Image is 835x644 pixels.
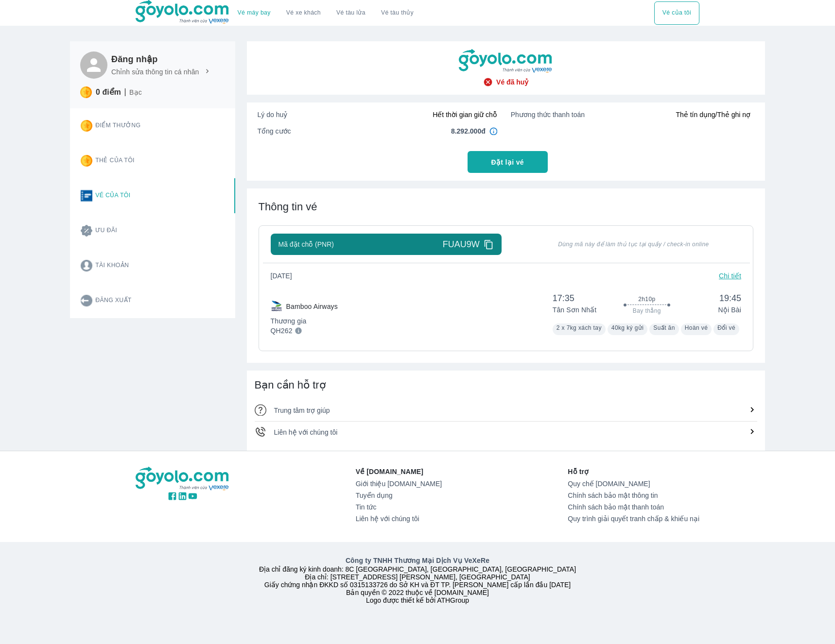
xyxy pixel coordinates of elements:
[687,305,741,315] p: Nội Bài
[81,120,92,132] img: star
[255,379,326,391] span: Bạn cần hỗ trợ
[73,108,235,143] button: Điểm thưởng
[259,201,317,213] span: Thông tin vé
[557,324,602,331] span: 2 x 7kg xách tay
[568,503,699,511] a: Chính sách bảo mật thanh toán
[719,271,741,281] p: Chi tiết
[129,87,142,97] p: Bạc
[373,1,421,25] button: Vé tàu thủy
[230,1,421,25] div: choose transportation mode
[356,491,442,499] a: Tuyển dụng
[111,53,211,65] h6: Đăng nhập
[274,407,330,414] span: Trung tâm trợ giúp
[278,239,334,249] span: Mã đặt chỗ (PNR)
[96,87,121,97] p: 0 điểm
[687,292,741,304] span: 19:45
[238,9,271,17] a: Vé máy bay
[483,77,493,87] img: check-circle
[553,292,607,304] span: 17:35
[286,302,338,311] p: Bamboo Airways
[496,77,528,87] span: Vé đã huỷ
[685,324,708,331] span: Hoàn vé
[81,260,92,271] img: account
[73,143,235,178] button: Thẻ của tôi
[356,467,442,476] p: Về [DOMAIN_NAME]
[491,157,524,167] span: Đặt lại vé
[526,240,741,248] span: Dùng mã này để làm thủ tục tại quầy / check-in online
[568,515,699,523] a: Quy trình giải quyết tranh chấp & khiếu nại
[717,324,735,331] span: Đổi vé
[568,480,699,488] a: Quy chế [DOMAIN_NAME]
[459,49,553,73] img: goyolo-logo
[611,324,644,331] span: 40kg ký gửi
[271,316,338,326] p: Thương gia
[286,9,321,17] a: Vé xe khách
[81,155,92,167] img: star
[511,110,750,119] div: Thẻ tín dụng/Thẻ ghi nợ
[654,1,699,25] div: choose transportation mode
[136,467,230,491] img: logo
[329,1,373,25] a: Vé tàu lửa
[511,110,585,119] span: Phương thức thanh toán
[81,190,92,202] img: ticket
[468,151,548,173] button: Đặt lại vé
[258,126,291,136] span: Tổng cước
[568,491,699,499] a: Chính sách bảo mật thông tin
[489,127,497,135] img: in4
[258,110,497,119] div: Hết thời gian giữ chỗ
[255,426,266,438] img: ic_phone-call
[73,248,235,283] button: Tài khoản
[271,326,293,336] p: QH262
[73,213,235,248] button: Ưu đãi
[356,503,442,511] a: Tin tức
[258,110,288,119] span: Lý do huỷ
[568,467,699,476] p: Hỗ trợ
[274,428,338,436] span: Liên hệ với chúng tôi
[70,108,235,318] div: Card thong tin user
[356,515,442,523] a: Liên hệ với chúng tôi
[633,307,661,315] span: Bay thẳng
[638,295,655,303] span: 2h10p
[356,480,442,488] a: Giới thiệu [DOMAIN_NAME]
[81,295,92,306] img: logout
[73,178,235,213] button: Vé của tôi
[130,556,705,604] div: Địa chỉ đăng ký kinh doanh: 8C [GEOGRAPHIC_DATA], [GEOGRAPHIC_DATA], [GEOGRAPHIC_DATA] Địa chỉ: [...
[653,324,675,331] span: Suất ăn
[81,225,92,237] img: promotion
[451,126,486,136] span: 8.292.000đ
[138,556,697,565] p: Công ty TNHH Thương Mại Dịch Vụ VeXeRe
[271,271,300,281] span: [DATE]
[553,305,607,315] p: Tân Sơn Nhất
[443,238,480,250] span: FUAU9W
[80,86,92,98] img: star
[73,283,235,318] button: Đăng xuất
[111,67,199,77] p: Chỉnh sửa thông tin cá nhân
[654,1,699,25] button: Vé của tôi
[255,404,266,416] img: ic_qa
